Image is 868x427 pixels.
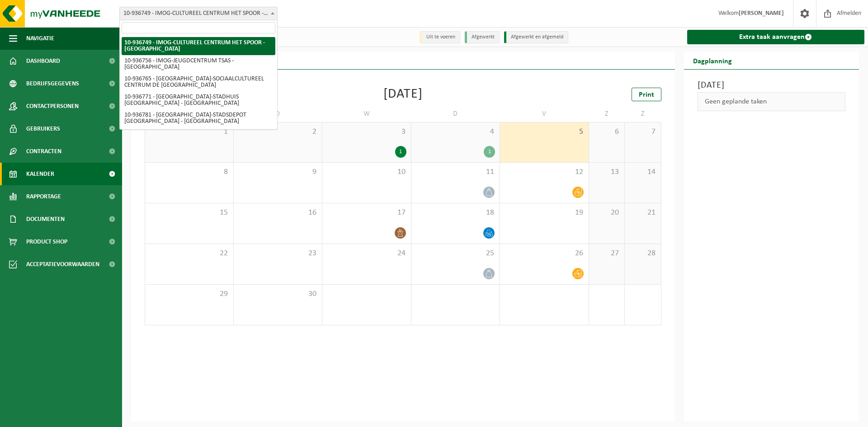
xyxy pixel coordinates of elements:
[122,55,275,73] li: 10-936756 - IMOG-JEUGDCENTRUM TSAS - [GEOGRAPHIC_DATA]
[594,167,620,177] span: 13
[238,249,318,258] span: 23
[629,127,656,137] span: 7
[26,163,54,185] span: Kalender
[26,50,60,72] span: Dashboard
[505,249,584,258] span: 26
[26,208,65,230] span: Documenten
[122,91,275,109] li: 10-936771 - [GEOGRAPHIC_DATA]-STADHUIS [GEOGRAPHIC_DATA] - [GEOGRAPHIC_DATA]
[122,109,275,127] li: 10-936781 - [GEOGRAPHIC_DATA]-STADSDEPOT [GEOGRAPHIC_DATA] - [GEOGRAPHIC_DATA]
[632,88,661,101] a: Print
[120,7,277,20] span: 10-936749 - IMOG-CULTUREEL CENTRUM HET SPOOR - HARELBEKE
[327,208,406,218] span: 17
[594,249,620,258] span: 27
[150,289,229,299] span: 29
[234,106,323,122] td: D
[500,106,589,122] td: V
[739,10,784,17] strong: [PERSON_NAME]
[238,167,318,177] span: 9
[122,37,275,55] li: 10-936749 - IMOG-CULTUREEL CENTRUM HET SPOOR - [GEOGRAPHIC_DATA]
[383,88,423,101] div: [DATE]
[150,127,229,137] span: 1
[26,185,61,208] span: Rapportage
[122,73,275,91] li: 10-936765 - [GEOGRAPHIC_DATA]-SOCIAALCULTUREEL CENTRUM DE [GEOGRAPHIC_DATA]
[589,106,625,122] td: Z
[629,249,656,258] span: 28
[327,249,406,258] span: 24
[238,208,318,218] span: 16
[416,127,495,137] span: 4
[26,27,54,50] span: Navigatie
[395,146,406,158] div: 1
[26,230,67,253] span: Product Shop
[26,72,79,95] span: Bedrijfsgegevens
[416,249,495,258] span: 25
[150,208,229,218] span: 15
[629,208,656,218] span: 21
[687,30,865,44] a: Extra taak aanvragen
[505,127,584,137] span: 5
[26,140,61,163] span: Contracten
[150,249,229,258] span: 22
[26,117,60,140] span: Gebruikers
[26,253,99,276] span: Acceptatievoorwaarden
[594,127,620,137] span: 6
[505,167,584,177] span: 12
[465,31,500,43] li: Afgewerkt
[420,31,460,43] li: Uit te voeren
[238,127,318,137] span: 2
[327,167,406,177] span: 10
[594,208,620,218] span: 20
[505,208,584,218] span: 19
[238,289,318,299] span: 30
[150,167,229,177] span: 8
[684,52,741,69] h2: Dagplanning
[26,95,79,117] span: Contactpersonen
[639,91,654,99] span: Print
[629,167,656,177] span: 14
[484,146,495,158] div: 1
[327,127,406,137] span: 3
[698,79,846,92] h3: [DATE]
[504,31,568,43] li: Afgewerkt en afgemeld
[625,106,661,122] td: Z
[411,106,500,122] td: D
[416,208,495,218] span: 18
[416,167,495,177] span: 11
[322,106,411,122] td: W
[119,7,278,20] span: 10-936749 - IMOG-CULTUREEL CENTRUM HET SPOOR - HARELBEKE
[698,92,846,111] div: Geen geplande taken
